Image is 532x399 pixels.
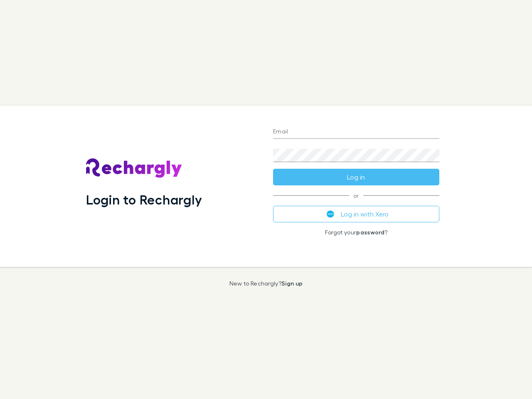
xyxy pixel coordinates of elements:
p: Forgot your ? [273,229,439,236]
img: Xero's logo [327,210,334,218]
p: New to Rechargly? [229,280,303,287]
span: or [273,195,439,196]
a: Sign up [281,280,303,287]
a: password [356,229,384,236]
button: Log in [273,169,439,185]
button: Log in with Xero [273,206,439,222]
img: Rechargly's Logo [86,158,182,178]
h1: Login to Rechargly [86,192,202,207]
